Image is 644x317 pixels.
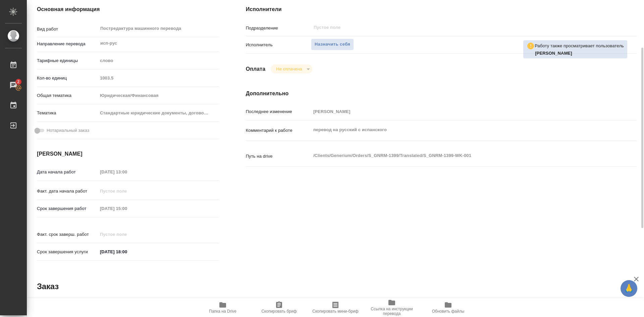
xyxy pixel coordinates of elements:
textarea: перевод на русский с испанского [311,124,604,136]
input: Пустое поле [98,186,156,196]
input: Пустое поле [311,107,604,116]
button: Назначить себя [311,39,354,50]
span: 🙏 [623,281,635,296]
div: Стандартные юридические документы, договоры, уставы [98,107,219,119]
button: Обновить файлы [420,298,476,317]
h4: Оплата [246,65,266,73]
span: Ссылка на инструкции перевода [368,307,416,316]
button: Ссылка на инструкции перевода [364,298,420,317]
p: Последнее изменение [246,108,311,115]
span: Обновить файлы [432,309,465,314]
p: Направление перевода [37,41,98,47]
p: Факт. срок заверш. работ [37,231,98,238]
div: Юридическая/Финансовая [98,90,219,101]
p: Грабко Мария [535,50,624,57]
p: Кол-во единиц [37,75,98,82]
input: Пустое поле [98,73,219,83]
button: Папка на Drive [195,298,251,317]
span: Папка на Drive [209,309,236,314]
span: Скопировать бриф [261,309,297,314]
button: Не оплачена [274,66,304,72]
p: Срок завершения услуги [37,249,98,255]
p: Комментарий к работе [246,127,311,134]
p: Факт. дата начала работ [37,188,98,195]
p: Срок завершения работ [37,205,98,212]
div: Не оплачена [271,64,312,73]
p: Тематика [37,110,98,116]
button: 🙏 [621,280,637,297]
p: Тарифные единицы [37,57,98,64]
span: Скопировать мини-бриф [312,309,358,314]
input: Пустое поле [313,23,588,32]
p: Путь на drive [246,153,311,160]
h4: [PERSON_NAME] [37,150,219,158]
input: Пустое поле [98,167,156,177]
h4: Исполнители [246,5,637,13]
h4: Дополнительно [246,90,637,98]
h4: Основная информация [37,5,219,13]
a: 2 [2,77,25,94]
textarea: /Clients/Generium/Orders/S_GNRM-1399/Translated/S_GNRM-1399-WK-001 [311,150,604,161]
input: Пустое поле [98,204,156,213]
p: Исполнитель [246,42,311,48]
h2: Заказ [37,281,59,292]
p: Дата начала работ [37,169,98,175]
p: Общая тематика [37,92,98,99]
p: Подразделение [246,25,311,32]
b: [PERSON_NAME] [535,51,572,56]
span: Нотариальный заказ [47,127,89,134]
p: Работу также просматривает пользователь [535,43,624,49]
span: 2 [13,78,23,85]
input: Пустое поле [98,229,156,239]
button: Скопировать бриф [251,298,307,317]
p: Вид работ [37,26,98,33]
input: ✎ Введи что-нибудь [98,247,156,257]
div: слово [98,55,219,66]
button: Скопировать мини-бриф [307,298,364,317]
span: Назначить себя [315,41,350,48]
